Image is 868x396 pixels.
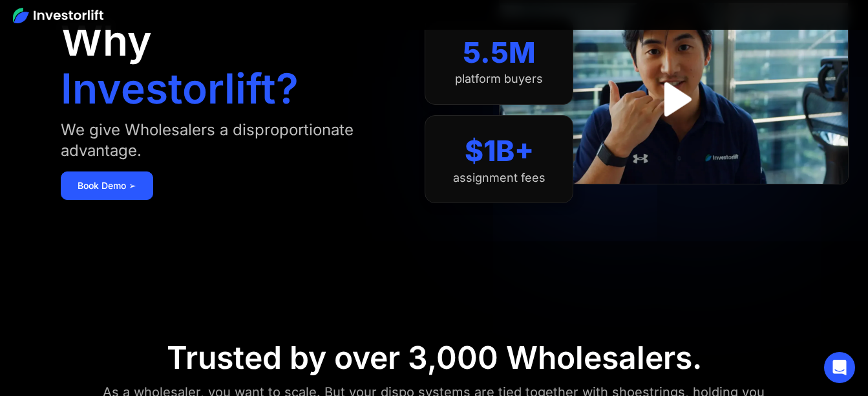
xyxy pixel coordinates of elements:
[61,120,399,161] div: We give Wholesalers a disproportionate advantage.
[61,20,152,61] h1: Why
[824,352,855,383] div: Open Intercom Messenger
[453,171,545,185] div: assignment fees
[455,72,543,86] div: platform buyers
[167,339,702,377] div: Trusted by over 3,000 Wholesalers.
[577,191,771,206] iframe: Customer reviews powered by Trustpilot
[61,68,299,109] h1: Investorlift?
[645,71,703,128] a: open lightbox
[463,36,536,70] div: 5.5M
[465,134,534,168] div: $1B+
[61,171,153,200] a: Book Demo ➢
